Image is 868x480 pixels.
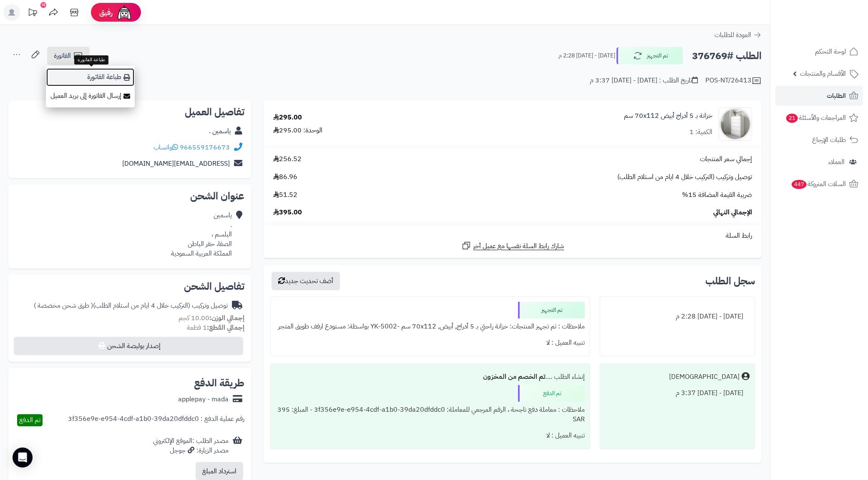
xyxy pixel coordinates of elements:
[276,335,585,351] div: تنبيه العميل : لا
[273,126,322,135] div: الوحدة: 295.00
[15,191,244,201] h2: عنوان الشحن
[624,111,712,121] a: خزانة بـ 5 أدراج أبيض ‎70x112 سم‏
[518,385,585,402] div: تم الدفع
[209,126,231,136] a: ياسمين .
[785,112,846,124] span: المراجعات والأسئلة
[775,152,863,172] a: العملاء
[116,4,133,21] img: ai-face.png
[14,337,243,355] button: إصدار بوليصة الشحن
[273,190,297,200] span: 51.52
[483,372,546,382] b: تم الخصم من المخزون
[54,51,71,61] span: الفاتورة
[273,208,302,217] span: 395.00
[153,142,178,152] a: واتساب
[705,76,762,86] div: POS-NT/26413
[786,114,798,123] span: 21
[800,68,846,80] span: الأقسام والمنتجات
[15,281,244,291] h2: تفاصيل الشحن
[828,156,845,168] span: العملاء
[68,414,244,426] div: رقم عملية الدفع : 3f356e9e-e954-4cdf-a1b0-39da20dfddc0
[34,301,93,311] span: ( طرق شحن مخصصة )
[207,323,244,333] strong: إجمالي القطع:
[812,134,846,146] span: طلبات الإرجاع
[273,154,302,164] span: 256.52
[46,68,135,87] a: طباعة الفاتورة
[276,318,585,335] div: ملاحظات : تم تجهيز المنتجات: خزانة راحتي بـ 5 أدراج, أبيض, ‎70x112 سم‏ -YK-5002 بواسطة: مستودع ار...
[180,142,230,152] a: 966559176673
[700,154,752,164] span: إجمالي سعر المنتجات
[272,272,340,290] button: أضف تحديث جديد
[811,22,860,40] img: logo-2.png
[705,276,755,286] h3: سجل الطلب
[775,174,863,194] a: السلات المتروكة447
[273,113,302,122] div: 295.00
[209,313,244,323] strong: إجمالي الوزن:
[273,172,297,182] span: 86.96
[40,2,46,8] div: 10
[775,42,863,62] a: لوحة التحكم
[19,415,40,425] span: تم الدفع
[15,107,244,117] h2: تفاصيل العميل
[178,395,229,404] div: applepay - mada
[122,159,230,169] a: [EMAIL_ADDRESS][DOMAIN_NAME]
[473,241,564,251] span: شارك رابط السلة نفسها مع عميل آخر
[267,231,758,241] div: رابط السلة
[605,308,750,325] div: [DATE] - [DATE] 2:28 م
[775,108,863,128] a: المراجعات والأسئلة21
[775,130,863,150] a: طلبات الإرجاع
[153,436,229,455] div: مصدر الطلب :الموقع الإلكتروني
[276,369,585,385] div: إنشاء الطلب ....
[276,402,585,428] div: ملاحظات : معاملة دفع ناجحة ، الرقم المرجعي للمعاملة: 3f356e9e-e954-4cdf-a1b0-39da20dfddc0 - المبل...
[590,76,698,85] div: تاريخ الطلب : [DATE] - [DATE] 3:37 م
[682,190,752,200] span: ضريبة القيمة المضافة 15%
[827,90,846,102] span: الطلبات
[719,107,752,141] img: 1747726680-1724661648237-1702540482953-8486464545656-90x90.jpg
[559,52,615,60] small: [DATE] - [DATE] 2:28 م
[179,313,244,323] small: 10.00 كجم
[617,172,752,182] span: توصيل وتركيب (التركيب خلال 4 ايام من استلام الطلب)
[715,30,762,40] a: العودة للطلبات
[153,446,229,455] div: مصدر الزيارة: جوجل
[34,301,228,311] div: توصيل وتركيب (التركيب خلال 4 ايام من استلام الطلب)
[605,385,750,401] div: [DATE] - [DATE] 3:37 م
[187,323,244,333] small: 1 قطعة
[689,127,712,137] div: الكمية: 1
[669,372,740,382] div: [DEMOGRAPHIC_DATA]
[99,7,113,17] span: رفيق
[74,55,108,65] div: طباعة الفاتورة
[791,178,846,190] span: السلات المتروكة
[276,428,585,444] div: تنبيه العميل : لا
[692,47,762,65] h2: الطلب #376769
[194,378,244,388] h2: طريقة الدفع
[47,47,90,65] a: الفاتورة
[171,211,232,258] div: ياسمين . البلسم ، الصفا، حفر الباطن المملكة العربية السعودية
[461,241,564,251] a: شارك رابط السلة نفسها مع عميل آخر
[792,180,807,189] span: 447
[13,448,33,468] div: Open Intercom Messenger
[815,46,846,57] span: لوحة التحكم
[775,86,863,106] a: الطلبات
[46,87,135,105] a: إرسال الفاتورة إلى بريد العميل
[518,302,585,318] div: تم التجهيز
[715,30,751,40] span: العودة للطلبات
[22,4,43,23] a: تحديثات المنصة
[713,208,752,217] span: الإجمالي النهائي
[616,47,683,65] button: تم التجهيز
